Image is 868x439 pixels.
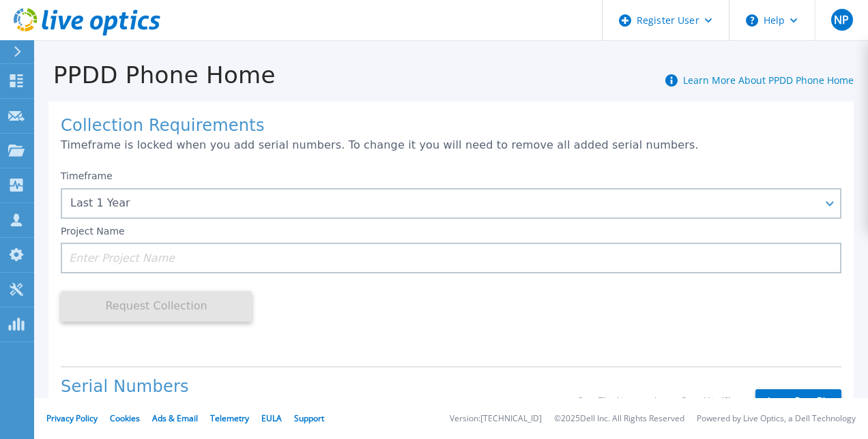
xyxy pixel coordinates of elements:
[110,412,140,424] a: Cookies
[697,414,856,423] li: Powered by Live Optics, a Dell Technology
[34,62,276,89] h1: PPDD Phone Home
[61,117,841,136] h1: Collection Requirements
[554,414,684,423] li: © 2025 Dell Inc. All Rights Reserved
[61,378,578,397] h1: Serial Numbers
[210,412,249,424] a: Telemetry
[46,412,98,424] a: Privacy Policy
[70,197,817,209] div: Last 1 Year
[61,243,841,273] input: Enter Project Name
[755,389,841,413] label: Import From File
[61,226,125,236] label: Project Name
[294,412,324,424] a: Support
[61,139,841,151] p: Timeframe is locked when you add serial numbers. To change it you will need to remove all added s...
[261,412,282,424] a: EULA
[152,412,198,424] a: Ads & Email
[61,291,252,322] button: Request Collection
[61,170,113,181] label: Timeframe
[450,414,542,423] li: Version: [TECHNICAL_ID]
[683,74,854,87] a: Learn More About PPDD Phone Home
[834,14,849,25] span: NP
